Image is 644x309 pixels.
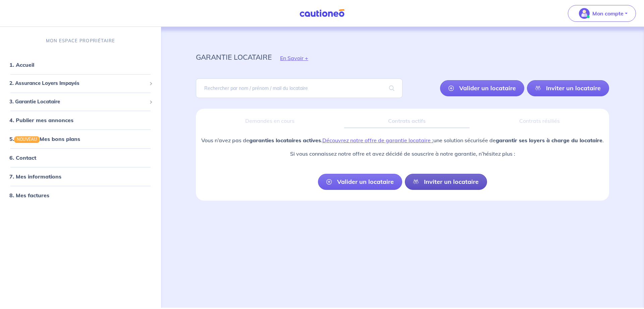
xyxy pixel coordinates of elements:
div: 7. Mes informations [3,170,158,183]
div: 5.NOUVEAUMes bons plans [3,132,158,146]
input: Rechercher par nom / prénom / mail du locataire [196,79,402,98]
a: Valider un locataire [318,174,402,190]
button: En Savoir + [272,48,317,68]
p: Si vous connaissez notre offre et avez décidé de souscrire à notre garantie, n’hésitez plus : [201,150,604,158]
p: garantie locataire [196,51,272,63]
a: Découvrez notre offre de garantie locataire : [322,137,433,144]
div: 8. Mes factures [3,189,158,202]
a: 5.NOUVEAUMes bons plans [9,136,80,142]
span: search [381,79,402,98]
a: 8. Mes factures [9,192,49,199]
span: 2. Assurance Loyers Impayés [9,80,147,87]
strong: garantir ses loyers à charge du locataire [496,137,602,144]
a: Inviter un locataire [527,80,609,96]
button: illu_account_valid_menu.svgMon compte [568,5,636,22]
p: MON ESPACE PROPRIÉTAIRE [46,38,115,44]
div: 3. Garantie Locataire [3,95,158,108]
a: 6. Contact [9,154,36,161]
div: 4. Publier mes annonces [3,113,158,127]
a: 1. Accueil [9,61,34,68]
span: 3. Garantie Locataire [9,98,147,106]
img: Cautioneo [297,9,347,17]
a: Valider un locataire [440,80,524,96]
strong: garanties locataires actives [249,137,321,144]
img: illu_account_valid_menu.svg [579,8,590,19]
a: 7. Mes informations [9,173,61,180]
p: Mon compte [592,9,624,17]
a: 4. Publier mes annonces [9,117,73,123]
p: Vous n’avez pas de . une solution sécurisée de . [201,136,604,144]
div: 6. Contact [3,151,158,164]
div: 2. Assurance Loyers Impayés [3,77,158,90]
a: Inviter un locataire [405,174,487,190]
div: 1. Accueil [3,58,158,71]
